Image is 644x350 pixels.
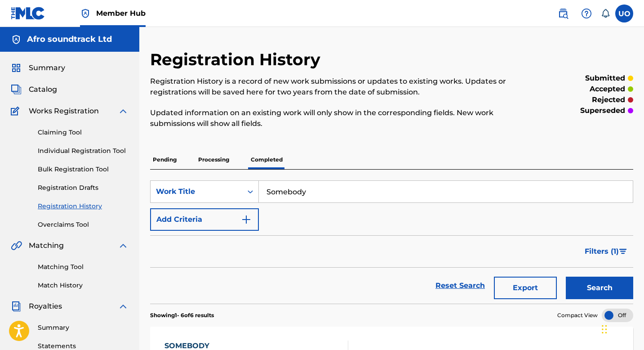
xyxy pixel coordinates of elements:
img: Catalog [11,84,22,95]
button: Export [494,277,557,299]
img: Accounts [11,34,22,45]
p: accepted [590,84,625,94]
a: Reset Search [431,276,489,296]
span: Royalties [29,301,62,312]
iframe: Resource Center [619,222,644,294]
span: Summary [29,63,65,73]
form: Search Form [150,180,633,304]
span: Member Hub [96,8,146,18]
button: Filters (1) [579,240,633,263]
button: Search [566,277,633,299]
p: Showing 1 - 6 of 6 results [150,311,214,319]
a: Individual Registration Tool [38,146,129,156]
img: expand [118,106,129,117]
img: expand [118,240,129,251]
div: Drag [602,316,607,343]
img: Top Rightsholder [80,8,91,19]
span: Catalog [29,84,57,95]
a: Matching Tool [38,262,129,272]
div: Help [577,4,595,22]
iframe: Chat Widget [599,307,644,350]
a: Public Search [554,4,572,22]
img: Summary [11,63,22,73]
p: Processing [195,150,232,169]
span: Filters ( 1 ) [585,246,619,257]
p: Updated information on an existing work will only show in the corresponding fields. New work subm... [150,108,522,129]
a: Registration History [38,202,129,211]
span: Works Registration [29,106,99,117]
p: rejected [592,94,625,105]
h2: Registration History [150,49,325,70]
div: Notifications [601,9,610,18]
div: Work Title [156,186,237,197]
a: Registration Drafts [38,183,129,193]
a: SummarySummary [11,63,65,73]
span: Compact View [557,311,598,319]
img: Matching [11,240,22,251]
p: Registration History is a record of new work submissions or updates to existing works. Updates or... [150,76,522,98]
p: Pending [150,150,179,169]
img: Royalties [11,301,22,312]
a: Overclaims Tool [38,220,129,229]
p: submitted [585,73,625,84]
img: expand [118,301,129,312]
a: Bulk Registration Tool [38,165,129,174]
img: MLC Logo [11,7,45,20]
a: Match History [38,281,129,290]
img: help [581,8,592,19]
img: search [558,8,568,19]
a: CatalogCatalog [11,84,57,95]
a: Claiming Tool [38,128,129,137]
img: 9d2ae6d4665cec9f34b9.svg [241,214,252,225]
a: Summary [38,323,129,332]
p: Completed [248,150,285,169]
img: Works Registration [11,106,22,117]
p: superseded [580,105,625,116]
button: Add Criteria [150,208,259,231]
h5: Afro soundtrack Ltd [27,34,112,45]
span: Matching [29,240,64,251]
div: User Menu [615,4,633,22]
